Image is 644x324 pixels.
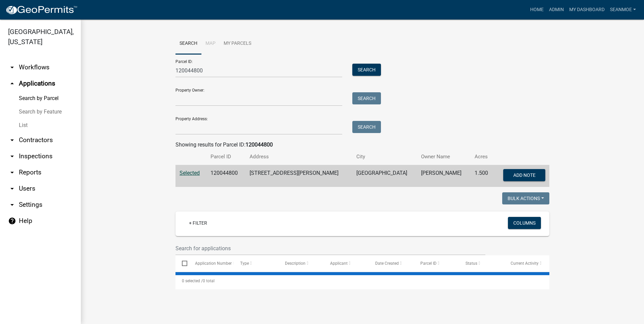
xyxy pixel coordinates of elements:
[175,272,549,289] div: 0 total
[503,169,545,181] button: Add Note
[8,217,16,225] i: help
[220,33,255,55] a: My Parcels
[206,149,246,165] th: Parcel ID
[240,261,249,266] span: Type
[352,149,417,165] th: City
[246,165,352,187] td: [STREET_ADDRESS][PERSON_NAME]
[471,165,494,187] td: 1.500
[504,255,549,271] datatable-header-cell: Current Activity
[352,165,417,187] td: [GEOGRAPHIC_DATA]
[459,255,504,271] datatable-header-cell: Status
[511,261,539,266] span: Current Activity
[175,141,549,149] div: Showing results for Parcel ID:
[8,185,16,193] i: arrow_drop_down
[8,168,16,176] i: arrow_drop_down
[607,3,639,16] a: SeanMoe
[352,121,381,133] button: Search
[184,217,213,229] a: + Filter
[546,3,567,16] a: Admin
[8,63,16,71] i: arrow_drop_down
[417,165,470,187] td: [PERSON_NAME]
[188,255,233,271] datatable-header-cell: Application Number
[508,217,541,229] button: Columns
[8,201,16,209] i: arrow_drop_down
[471,149,494,165] th: Acres
[175,33,201,55] a: Search
[8,136,16,144] i: arrow_drop_down
[195,261,232,266] span: Application Number
[330,261,348,266] span: Applicant
[502,192,549,204] button: Bulk Actions
[8,152,16,160] i: arrow_drop_down
[375,261,399,266] span: Date Created
[246,141,273,148] strong: 120044800
[175,255,188,271] datatable-header-cell: Select
[369,255,414,271] datatable-header-cell: Date Created
[175,241,485,255] input: Search for applications
[233,255,279,271] datatable-header-cell: Type
[513,172,535,178] span: Add Note
[8,79,16,88] i: arrow_drop_up
[180,170,200,176] a: Selected
[567,3,607,16] a: My Dashboard
[417,149,470,165] th: Owner Name
[206,165,246,187] td: 120044800
[352,92,381,104] button: Search
[465,261,477,266] span: Status
[246,149,352,165] th: Address
[182,279,203,283] span: 0 selected /
[279,255,324,271] datatable-header-cell: Description
[420,261,437,266] span: Parcel ID
[352,64,381,76] button: Search
[285,261,305,266] span: Description
[324,255,369,271] datatable-header-cell: Applicant
[527,3,546,16] a: Home
[414,255,459,271] datatable-header-cell: Parcel ID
